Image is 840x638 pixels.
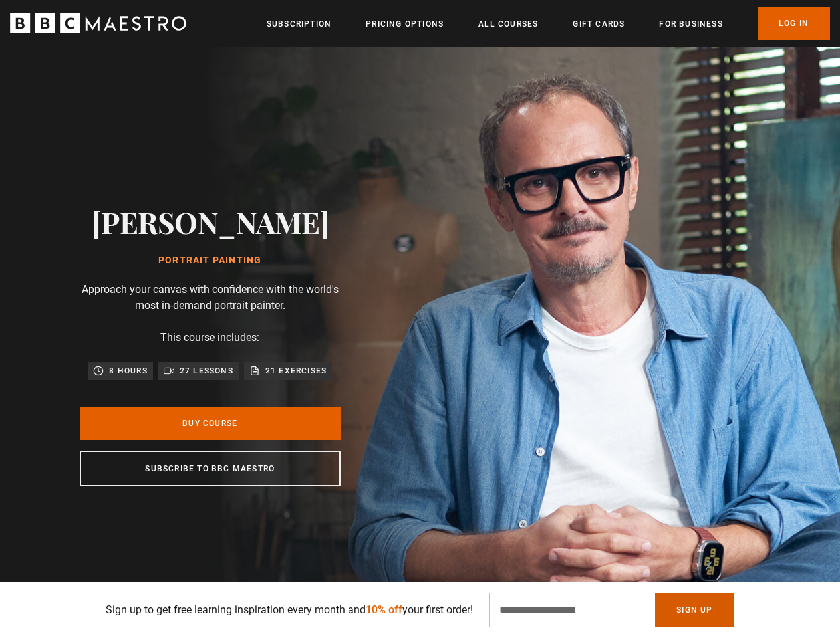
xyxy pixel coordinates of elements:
[655,593,734,627] button: Sign Up
[160,330,259,346] p: This course includes:
[106,602,473,618] p: Sign up to get free learning inspiration every month and your first order!
[92,255,329,266] h1: Portrait Painting
[267,17,331,31] a: Subscription
[10,13,186,33] svg: BBC Maestro
[80,407,341,440] a: Buy Course
[80,282,341,314] p: Approach your canvas with confidence with the world's most in-demand portrait painter.
[573,17,625,31] a: Gift Cards
[109,364,147,377] p: 8 hours
[267,7,830,40] nav: Primary
[366,603,402,616] span: 10% off
[758,7,830,40] a: Log In
[659,17,722,31] a: For business
[180,364,233,377] p: 27 lessons
[92,205,329,239] h2: [PERSON_NAME]
[478,17,538,31] a: All Courses
[265,364,327,377] p: 21 exercises
[80,451,341,486] a: Subscribe to BBC Maestro
[366,17,444,31] a: Pricing Options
